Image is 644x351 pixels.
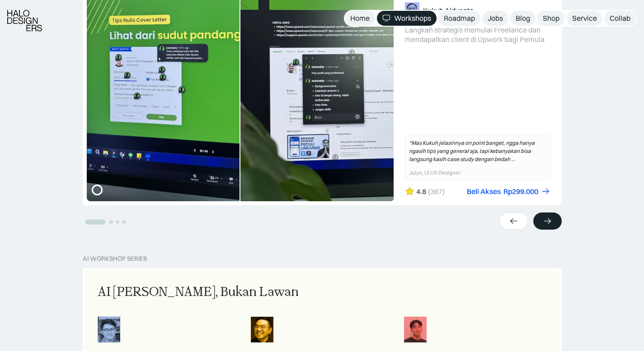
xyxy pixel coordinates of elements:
[482,11,508,26] a: Jobs
[572,14,597,23] div: Service
[394,14,431,23] div: Workshops
[604,11,636,26] a: Collab
[345,11,375,26] a: Home
[83,217,127,225] ul: Select a slide to show
[537,11,565,26] a: Shop
[416,187,426,196] div: 4.8
[122,220,126,224] button: Go to slide 4
[83,255,147,263] div: AI Workshop Series
[467,187,550,196] a: Beli AksesRp299.000
[350,14,370,23] div: Home
[116,220,119,224] button: Go to slide 3
[98,283,299,302] div: AI [PERSON_NAME], Bukan Lawan
[516,14,530,23] div: Blog
[438,11,480,26] a: Roadmap
[377,11,437,26] a: Workshops
[488,14,503,23] div: Jobs
[510,11,536,26] a: Blog
[85,220,105,225] button: Go to slide 1
[444,14,475,23] div: Roadmap
[109,220,113,224] button: Go to slide 2
[543,14,559,23] div: Shop
[610,14,630,23] div: Collab
[428,187,445,196] div: (367)
[567,11,602,26] a: Service
[503,187,538,196] div: Rp299.000
[467,187,501,196] div: Beli Akses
